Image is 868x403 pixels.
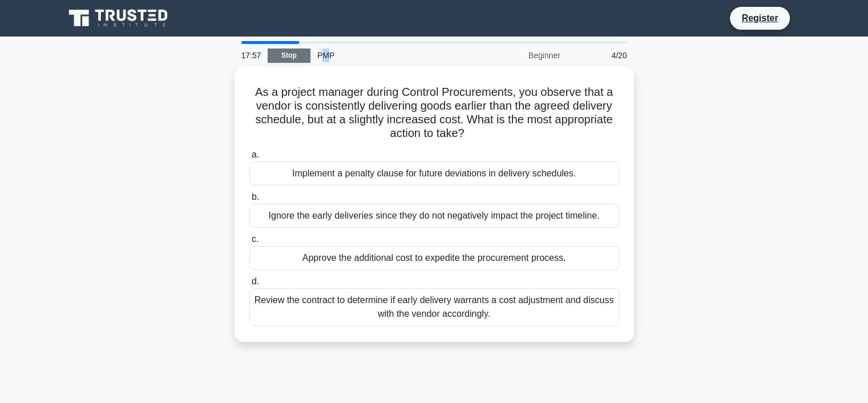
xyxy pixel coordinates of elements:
[268,49,310,63] a: Stop
[252,276,259,286] span: d.
[310,44,467,67] div: PMP
[467,44,567,67] div: Beginner
[252,192,259,201] span: b.
[249,288,619,326] div: Review the contract to determine if early delivery warrants a cost adjustment and discuss with th...
[567,44,634,67] div: 4/20
[235,44,268,67] div: 17:57
[249,204,619,228] div: Ignore the early deliveries since they do not negatively impact the project timeline.
[249,162,619,186] div: Implement a penalty clause for future deviations in delivery schedules.
[249,246,619,270] div: Approve the additional cost to expedite the procurement process.
[252,234,259,244] span: c.
[734,11,785,25] a: Register
[252,150,259,159] span: a.
[248,85,620,141] h5: As a project manager during Control Procurements, you observe that a vendor is consistently deliv...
